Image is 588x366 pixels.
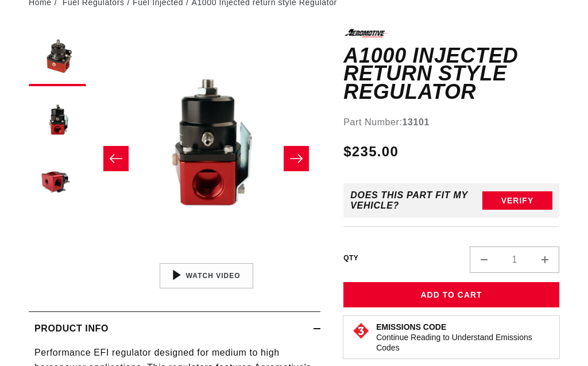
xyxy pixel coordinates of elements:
img: Emissions code [352,322,370,340]
summary: Product Info [29,312,320,345]
label: QTY [343,253,358,263]
h1: A1000 Injected return style Regulator [343,47,559,101]
button: Load image 3 in gallery view [29,155,86,213]
strong: 13101 [403,117,430,127]
button: Watch Video [160,263,253,288]
p: Continue Reading to Understand Emissions Codes [376,332,551,353]
button: Verify [482,191,552,210]
h2: Product Info [34,321,109,336]
button: Add to Cart [343,282,559,308]
button: Slide right [284,146,309,171]
button: Slide left [103,146,129,171]
button: Load image 2 in gallery view [29,92,86,149]
button: Load image 1 in gallery view [29,29,86,86]
button: Emissions CodeContinue Reading to Understand Emissions Codes [376,322,551,353]
div: Does This part fit My vehicle? [350,190,482,211]
media-gallery: Gallery Viewer [29,29,320,288]
div: Part Number: [343,115,559,130]
strong: Emissions Code [376,322,446,332]
span: $235.00 [343,141,399,162]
